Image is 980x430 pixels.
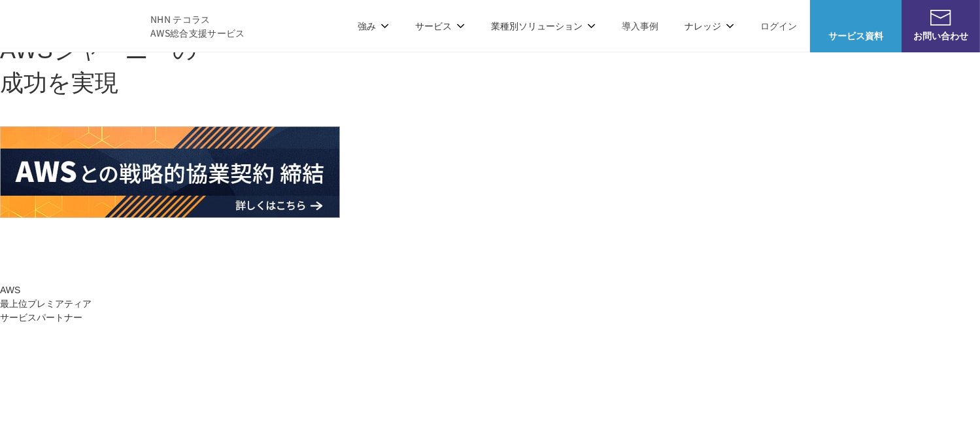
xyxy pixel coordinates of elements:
p: 業種別ソリューション [491,19,596,33]
a: AWS総合支援サービス C-Chorus NHN テコラスAWS総合支援サービス [20,10,245,41]
img: AWS総合支援サービス C-Chorus [20,10,131,41]
p: ナレッジ [684,19,734,33]
span: NHN テコラス AWS総合支援サービス [150,12,245,40]
img: AWS請求代行サービス 統合管理プラン [343,126,683,218]
a: ログイン [760,19,797,33]
p: 強み [358,19,389,33]
span: サービス資料 [810,29,902,43]
p: サービス [415,19,465,33]
img: AWS総合支援サービス C-Chorus サービス資料 [845,10,866,26]
img: お問い合わせ [930,10,951,26]
a: 導入事例 [622,19,658,33]
span: お問い合わせ [902,29,980,43]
